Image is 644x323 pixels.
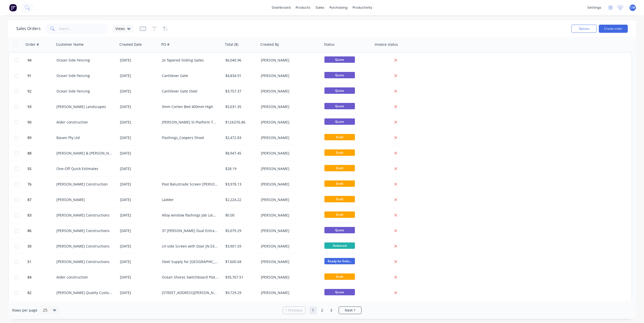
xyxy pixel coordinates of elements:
div: [DATE] [120,166,158,171]
button: 88 [26,146,56,161]
div: [DATE] [120,104,158,109]
div: [PERSON_NAME] [261,135,317,140]
div: [PERSON_NAME] Constructions [56,259,113,264]
div: [PERSON_NAME] [261,166,317,171]
div: $3,757.37 [225,89,255,94]
span: Quote [324,289,355,295]
div: [PERSON_NAME] [56,197,113,202]
div: Status [324,42,335,47]
div: Ocean Side Fencing [56,89,113,94]
div: [PERSON_NAME] & [PERSON_NAME] [56,151,113,156]
span: Next [345,308,353,313]
div: $6,040.96 [225,58,255,63]
div: $3,978.13 [225,182,255,187]
div: [DATE] [120,89,158,94]
span: Draft [324,134,355,140]
div: [PERSON_NAME] [261,197,317,202]
span: Draft [324,165,355,171]
span: Delivered [324,242,355,249]
button: 74 [26,301,56,316]
button: 91 [26,68,56,83]
div: [PERSON_NAME] [261,182,317,187]
div: sales [313,4,327,11]
button: 87 [26,192,56,207]
div: [PERSON_NAME] [261,151,317,156]
span: 82 [27,290,32,295]
span: 55 [27,166,32,171]
div: [DATE] [120,197,158,202]
div: 3mm Corten Bed 400mm High [162,104,218,109]
span: 89 [27,135,32,140]
span: Previous [288,308,303,313]
button: 76 [26,177,56,192]
span: Draft [324,273,355,280]
div: $2,472.83 [225,135,255,140]
span: 92 [27,89,32,94]
span: 93 [27,104,32,109]
div: [DATE] [120,135,158,140]
span: Draft [324,180,355,187]
div: Customer Name [56,42,84,47]
button: 83 [26,208,56,223]
div: [DATE] [120,244,158,249]
span: 91 [27,73,32,78]
a: Page 3 [327,306,335,314]
div: LH side Screen with Door JN:5345 [162,244,218,249]
div: [STREET_ADDRESS][PERSON_NAME] [162,290,218,295]
span: Ready for Deliv... [324,258,355,264]
span: 87 [27,197,32,202]
div: [PERSON_NAME] Constructions [56,213,113,218]
span: Draft [324,149,355,156]
div: [PERSON_NAME] [261,120,317,125]
div: $8,947.45 [225,151,255,156]
div: [DATE] [120,120,158,125]
button: 55 [26,161,56,176]
div: $5,031.35 [225,104,255,109]
div: Ocean Shores Switchboard Platforms [162,275,218,280]
div: [PERSON_NAME] [261,213,317,218]
div: [DATE] [120,73,158,78]
div: [DATE] [120,228,158,233]
button: 30 [26,239,56,254]
span: 83 [27,213,32,218]
span: 94 [27,58,32,63]
a: Page 2 [318,306,326,314]
div: [PERSON_NAME] [261,73,317,78]
span: 51 [27,259,32,264]
div: products [293,4,313,11]
input: Search... [59,24,108,34]
div: Pool Balustrade Screen [PERSON_NAME] Drive [162,182,218,187]
div: Alder construction [56,120,113,125]
img: Factory [9,4,17,11]
div: [DATE] [120,182,158,187]
span: Quote [324,56,355,63]
span: 90 [27,120,32,125]
button: 86 [26,223,56,238]
div: One-Off Quick Estimates [56,166,113,171]
div: Bauen Pty Ltd [56,135,113,140]
div: [DATE] [120,213,158,218]
div: Cantilever Gate [162,73,218,78]
div: [PERSON_NAME] [261,275,317,280]
div: [DATE] [120,259,158,264]
button: 89 [26,130,56,145]
span: 86 [27,228,32,233]
div: purchasing [327,4,350,11]
div: $9,729.29 [225,290,255,295]
div: Ocean Side Fencing [56,58,113,63]
div: PO # [161,42,169,47]
h1: Sales Orders [16,26,41,31]
div: [DATE] [120,151,158,156]
iframe: Intercom live chat [627,306,639,318]
button: 93 [26,99,56,114]
div: [PERSON_NAME] Landscapes [56,104,113,109]
div: Ladder [162,197,218,202]
div: $28.19 [225,166,255,171]
span: Rows per page [12,308,37,313]
div: $3,901.59 [225,244,255,249]
span: Quote [324,118,355,125]
div: [PERSON_NAME] St Platform Tweed Heads [162,120,218,125]
a: Next page [339,308,361,313]
div: [PERSON_NAME] [261,290,317,295]
span: CW [630,5,635,10]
